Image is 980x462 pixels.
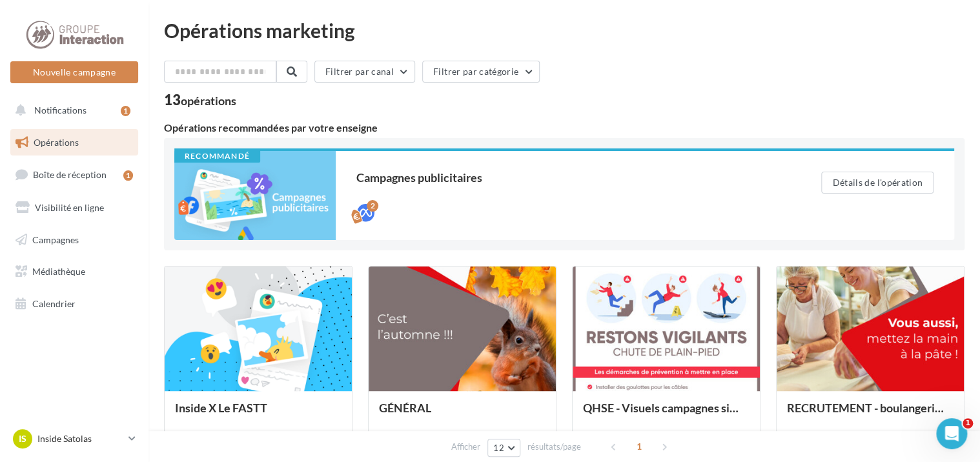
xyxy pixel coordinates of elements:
[379,401,546,427] div: GÉNÉRAL
[936,418,967,449] iframe: Intercom live chat
[10,427,138,451] a: IS Inside Satolas
[963,418,973,428] span: 1
[123,170,133,181] div: 1
[8,226,141,254] a: Campagnes
[583,401,750,427] div: QHSE - Visuels campagnes siège
[8,129,141,156] a: Opérations
[121,106,130,116] div: 1
[356,172,770,183] div: Campagnes publicitaires
[32,234,79,245] span: Campagnes
[164,123,965,133] div: Opérations recommandées par votre enseigne
[174,151,260,163] div: Recommandé
[527,441,581,453] span: résultats/page
[787,401,954,427] div: RECRUTEMENT - boulangerie industrielle
[422,61,540,83] button: Filtrer par catégorie
[32,266,85,277] span: Médiathèque
[493,443,504,453] span: 12
[314,61,415,83] button: Filtrer par canal
[164,93,236,107] div: 13
[8,194,141,221] a: Visibilité en ligne
[175,401,342,427] div: Inside X Le FASTT
[8,97,136,124] button: Notifications 1
[181,95,236,106] div: opérations
[37,432,123,445] p: Inside Satolas
[8,161,141,188] a: Boîte de réception1
[33,169,107,180] span: Boîte de réception
[164,21,965,40] div: Opérations marketing
[35,202,104,213] span: Visibilité en ligne
[34,137,79,148] span: Opérations
[487,439,520,457] button: 12
[8,290,141,317] a: Calendrier
[8,258,141,285] a: Médiathèque
[629,436,649,457] span: 1
[451,441,480,453] span: Afficher
[32,298,76,309] span: Calendrier
[821,172,934,194] button: Détails de l'opération
[34,105,87,115] span: Notifications
[10,61,138,83] button: Nouvelle campagne
[367,200,378,212] div: 2
[19,432,26,445] span: IS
